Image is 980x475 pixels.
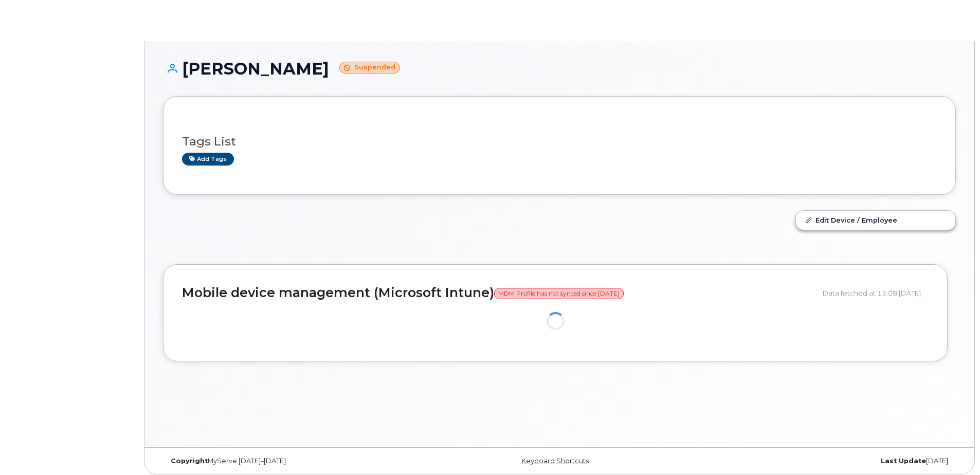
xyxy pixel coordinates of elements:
[881,457,926,465] strong: Last Update
[494,288,624,299] span: MDM Profile has not synced since [DATE]
[182,286,815,300] h2: Mobile device management (Microsoft Intune)
[182,135,937,148] h3: Tags List
[692,457,956,465] div: [DATE]
[163,60,956,78] h1: [PERSON_NAME]
[182,153,234,166] a: Add tags
[823,283,929,303] div: Data fetched at 13:08 [DATE]
[796,211,955,229] a: Edit Device / Employee
[339,62,400,74] small: Suspended
[171,457,208,465] strong: Copyright
[163,457,427,465] div: MyServe [DATE]–[DATE]
[521,457,589,465] a: Keyboard Shortcuts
